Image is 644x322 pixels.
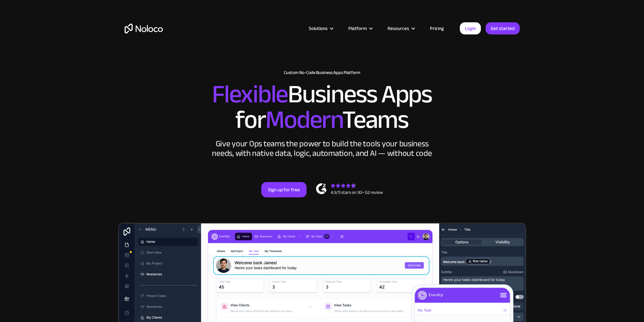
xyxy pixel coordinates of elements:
[309,24,328,33] div: Solutions
[211,139,434,158] div: Give your Ops teams the power to build the tools your business needs, with native data, logic, au...
[486,22,520,34] a: Get started
[212,70,288,118] span: Flexible
[261,182,307,197] a: Sign up for free
[340,24,380,33] div: Platform
[348,24,367,33] div: Platform
[422,24,452,33] a: Pricing
[125,70,520,75] h1: Custom No-Code Business Apps Platform
[265,96,342,143] span: Modern
[125,24,163,33] a: home
[380,24,422,33] div: Resources
[301,24,340,33] div: Solutions
[387,24,409,33] div: Resources
[125,82,520,133] h2: Business Apps for Teams
[460,22,481,34] a: Login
